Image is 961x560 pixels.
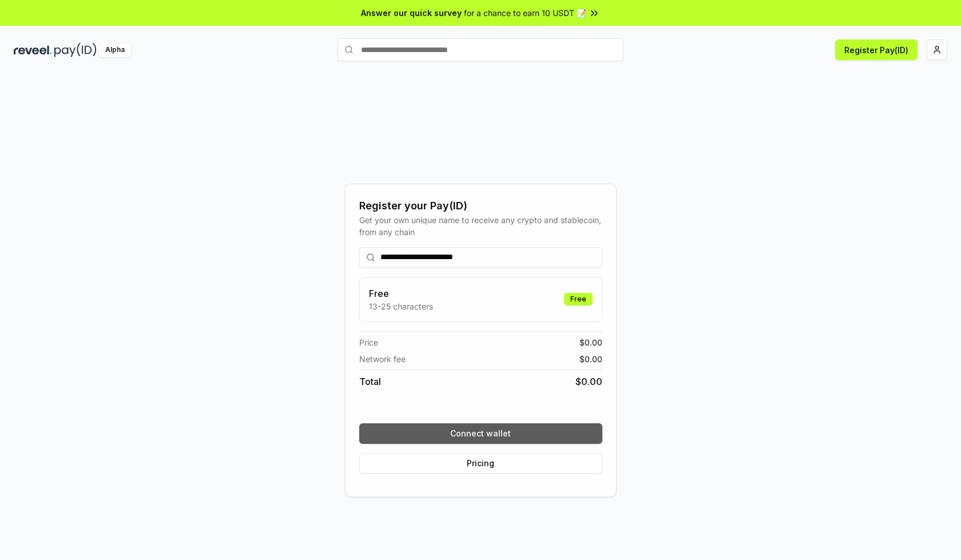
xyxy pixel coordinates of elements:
div: Register your Pay(ID) [359,198,602,214]
span: $ 0.00 [575,375,602,388]
div: Free [564,293,593,305]
button: Pricing [359,453,602,474]
span: Answer our quick survey [361,7,462,19]
span: $ 0.00 [579,353,602,365]
span: Network fee [359,353,406,365]
span: $ 0.00 [579,336,602,348]
button: Connect wallet [359,423,602,444]
span: Price [359,336,378,348]
p: 13-25 characters [369,300,433,312]
div: Get your own unique name to receive any crypto and stablecoin, from any chain [359,214,602,238]
span: Total [359,375,381,388]
div: Alpha [99,43,131,57]
img: pay_id [54,43,97,57]
span: for a chance to earn 10 USDT 📝 [464,7,586,19]
h3: Free [369,287,433,300]
button: Register Pay(ID) [835,39,918,60]
img: reveel_dark [14,43,52,57]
